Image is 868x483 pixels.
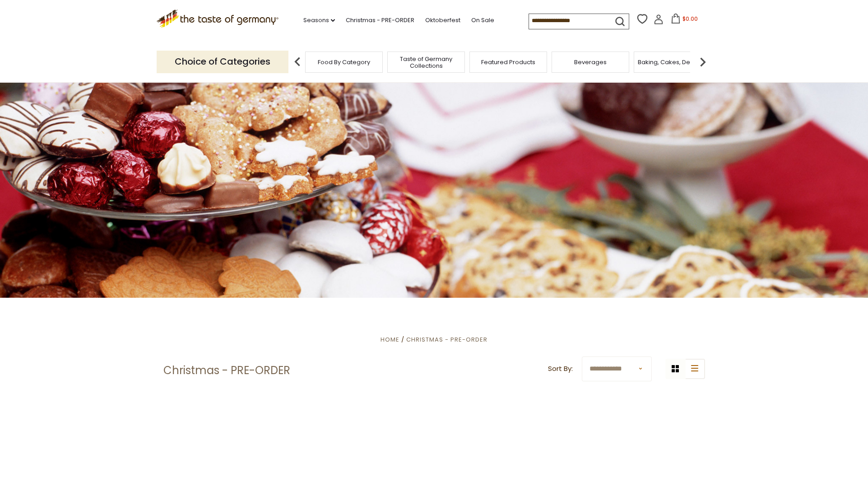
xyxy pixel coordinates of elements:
[163,364,290,377] h1: Christmas - PRE-ORDER
[318,59,370,66] a: Food By Category
[471,15,494,25] a: On Sale
[381,335,399,344] a: Home
[548,363,573,375] label: Sort By:
[406,335,487,344] a: Christmas - PRE-ORDER
[665,14,704,27] button: $0.00
[694,53,712,71] img: next arrow
[288,53,306,71] img: previous arrow
[682,15,698,23] span: $0.00
[346,15,414,25] a: Christmas - PRE-ORDER
[390,56,462,69] a: Taste of Germany Collections
[425,15,460,25] a: Oktoberfest
[638,59,708,66] a: Baking, Cakes, Desserts
[574,59,607,66] a: Beverages
[157,51,288,73] p: Choice of Categories
[481,59,535,66] a: Featured Products
[303,15,335,25] a: Seasons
